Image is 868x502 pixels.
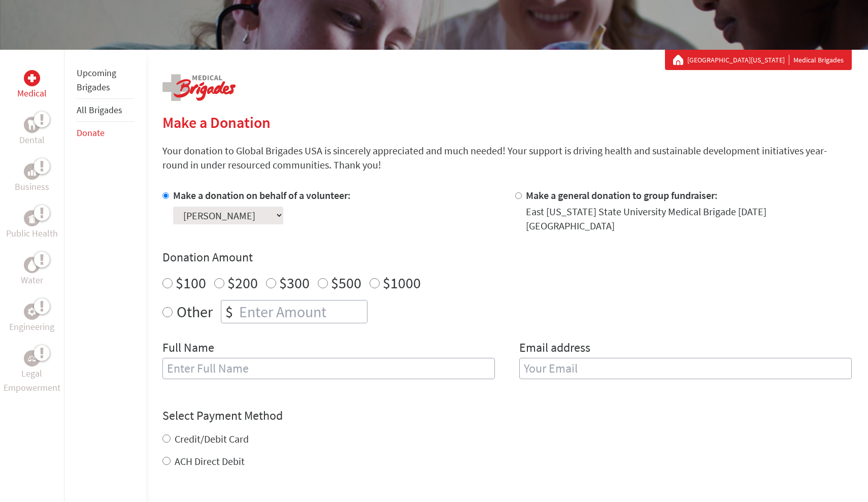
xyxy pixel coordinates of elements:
[17,70,47,101] a: MedicalMedical
[24,163,40,180] div: Business
[77,122,134,144] li: Donate
[526,189,718,202] label: Make a general donation to group fundraiser:
[221,300,237,323] div: $
[279,273,310,292] label: $300
[6,226,58,241] p: Public Health
[526,205,852,233] div: East [US_STATE] State University Medical Brigade [DATE] [GEOGRAPHIC_DATA]
[21,257,43,287] a: WaterWater
[162,340,214,358] label: Full Name
[237,300,367,323] input: Enter Amount
[9,320,54,334] p: Engineering
[21,273,43,287] p: Water
[28,355,36,361] img: Legal Empowerment
[162,113,852,131] h2: Make a Donation
[227,273,258,292] label: $200
[28,213,36,223] img: Public Health
[24,304,40,320] div: Engineering
[162,249,852,265] h4: Donation Amount
[175,432,249,445] label: Credit/Debit Card
[17,86,47,101] p: Medical
[24,350,40,366] div: Legal Empowerment
[2,366,62,395] p: Legal Empowerment
[24,117,40,133] div: Dental
[28,120,36,129] img: Dental
[28,74,36,82] img: Medical
[6,210,58,241] a: Public HealthPublic Health
[24,257,40,273] div: Water
[77,127,105,139] a: Donate
[19,117,45,147] a: DentalDental
[162,358,495,379] input: Enter Full Name
[77,99,134,122] li: All Brigades
[177,300,213,323] label: Other
[173,189,351,202] label: Make a donation on behalf of a volunteer:
[383,273,421,292] label: $1000
[162,144,852,172] p: Your donation to Global Brigades USA is sincerely appreciated and much needed! Your support is dr...
[519,340,590,358] label: Email address
[162,408,852,424] h4: Select Payment Method
[176,273,206,292] label: $100
[162,74,236,101] img: logo-medical.png
[77,104,122,116] a: All Brigades
[687,55,789,65] a: [GEOGRAPHIC_DATA][US_STATE]
[28,259,36,271] img: Water
[28,308,36,316] img: Engineering
[673,55,844,65] div: Medical Brigades
[28,168,36,176] img: Business
[24,70,40,86] div: Medical
[15,163,49,194] a: BusinessBusiness
[15,180,49,194] p: Business
[19,133,45,147] p: Dental
[77,62,134,99] li: Upcoming Brigades
[24,210,40,226] div: Public Health
[2,350,62,395] a: Legal EmpowermentLegal Empowerment
[175,455,245,467] label: ACH Direct Debit
[519,358,852,379] input: Your Email
[331,273,361,292] label: $500
[77,67,116,93] a: Upcoming Brigades
[9,304,54,334] a: EngineeringEngineering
